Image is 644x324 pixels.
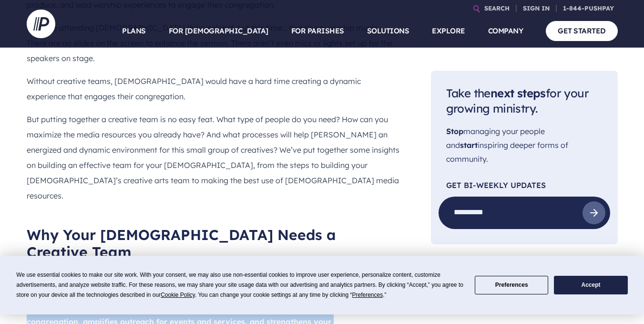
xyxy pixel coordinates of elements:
[488,14,523,48] a: COMPANY
[169,14,268,48] a: FOR [DEMOGRAPHIC_DATA]
[27,73,400,104] p: Without creative teams, [DEMOGRAPHIC_DATA] would have a hard time creating a dynamic experience t...
[546,21,618,41] a: GET STARTED
[446,181,603,189] p: Get Bi-Weekly Updates
[475,276,548,294] button: Preferences
[446,125,603,166] p: managing your people and inspiring deeper forms of community.
[352,292,383,298] span: Preferences
[491,86,546,100] span: next steps
[27,226,400,261] h2: Why Your [DEMOGRAPHIC_DATA] Needs a Creative Team
[367,14,409,48] a: SOLUTIONS
[161,292,195,298] span: Cookie Policy
[554,276,627,294] button: Accept
[460,140,478,150] span: start
[27,112,400,203] p: But putting together a creative team is no easy feat. What type of people do you need? How can yo...
[16,270,463,300] div: We use essential cookies to make our site work. With your consent, we may also use non-essential ...
[446,86,589,116] span: Take the for your growing ministry.
[446,127,463,136] span: Stop
[291,14,344,48] a: FOR PARISHES
[122,14,146,48] a: PLANS
[432,14,465,48] a: EXPLORE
